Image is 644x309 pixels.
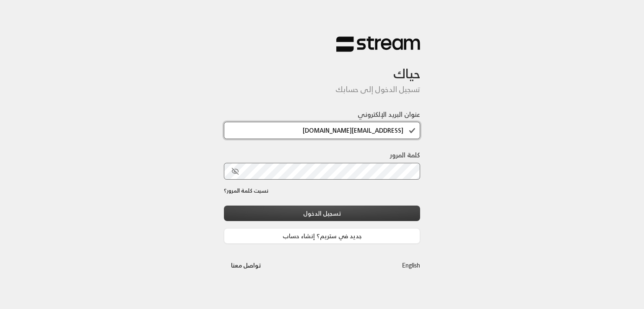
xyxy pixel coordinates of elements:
[224,228,420,244] a: جديد في ستريم؟ إنشاء حساب
[224,257,268,273] button: تواصل معنا
[224,122,420,139] input: اكتب بريدك الإلكتروني هنا
[228,164,242,178] button: toggle password visibility
[224,187,268,195] a: نسيت كلمة المرور؟
[224,260,268,270] a: تواصل معنا
[390,150,420,160] label: كلمة المرور
[224,52,420,81] h3: حياك
[336,36,420,52] img: Stream Logo
[224,85,420,94] h5: تسجيل الدخول إلى حسابك
[402,257,420,273] a: English
[224,206,420,221] button: تسجيل الدخول
[358,109,420,119] label: عنوان البريد الإلكتروني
